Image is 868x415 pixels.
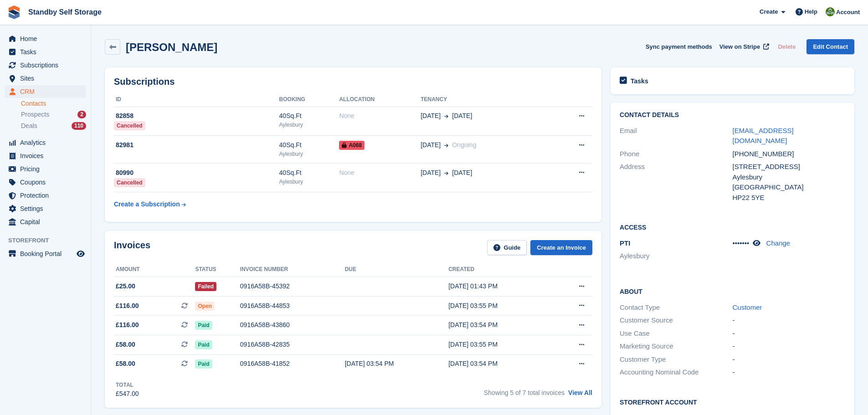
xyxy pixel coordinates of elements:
[20,149,75,162] span: Invoices
[20,32,75,45] span: Home
[345,359,449,369] div: [DATE] 03:54 PM
[733,193,845,203] div: HP22 5YE
[620,302,732,313] div: Contact Type
[25,5,105,20] a: Standby Self Storage
[5,189,86,202] a: menu
[20,46,75,58] span: Tasks
[116,389,139,399] div: £547.00
[20,202,75,215] span: Settings
[279,150,339,158] div: Aylesbury
[195,282,216,291] span: Failed
[733,162,845,172] div: [STREET_ADDRESS]
[716,39,771,54] a: View on Stripe
[195,302,215,311] span: Open
[72,122,86,130] div: 110
[114,111,279,121] div: 82858
[620,367,732,378] div: Accounting Nominal Code
[5,59,86,72] a: menu
[733,354,845,365] div: -
[448,359,552,369] div: [DATE] 03:54 PM
[620,149,732,159] div: Phone
[733,303,762,311] a: Customer
[114,168,279,178] div: 80990
[195,321,212,330] span: Paid
[452,141,476,149] span: Ongoing
[240,301,345,311] div: 0916A58B-44853
[240,320,345,330] div: 0916A58B-43860
[339,141,365,150] span: A068
[760,7,778,16] span: Create
[733,182,845,193] div: [GEOGRAPHIC_DATA]
[620,126,732,146] div: Email
[20,247,75,260] span: Booking Portal
[452,111,472,121] span: [DATE]
[20,136,75,149] span: Analytics
[7,5,21,19] img: stora-icon-8386f47178a22dfd0bd8f6a31ec36ba5ce8667c1dd55bd0f319d3a0aa187defe.svg
[620,162,732,203] div: Address
[5,247,86,260] a: menu
[448,282,552,291] div: [DATE] 01:43 PM
[5,32,86,45] a: menu
[8,236,91,245] span: Storefront
[620,328,732,339] div: Use Case
[21,121,86,131] a: Deals 110
[77,111,86,118] div: 2
[733,149,845,159] div: [PHONE_NUMBER]
[279,168,339,178] div: 40Sq.Ft
[826,7,835,16] img: Steve Hambridge
[20,163,75,175] span: Pricing
[448,262,552,277] th: Created
[620,315,732,326] div: Customer Source
[733,341,845,352] div: -
[195,262,240,277] th: Status
[766,239,791,247] a: Change
[774,39,799,54] button: Delete
[5,46,86,58] a: menu
[448,340,552,349] div: [DATE] 03:55 PM
[339,111,421,121] div: None
[339,168,421,178] div: None
[279,111,339,121] div: 40Sq.Ft
[116,359,135,369] span: £58.00
[5,136,86,149] a: menu
[421,168,441,178] span: [DATE]
[620,287,845,296] h2: About
[116,340,135,349] span: £58.00
[195,359,212,369] span: Paid
[448,301,552,311] div: [DATE] 03:55 PM
[114,200,180,209] div: Create a Subscription
[806,39,854,54] a: Edit Contact
[421,92,549,107] th: Tenancy
[733,172,845,183] div: Aylesbury
[21,99,86,108] a: Contacts
[5,85,86,98] a: menu
[21,110,86,119] a: Prospects 2
[733,315,845,326] div: -
[620,354,732,365] div: Customer Type
[421,140,441,150] span: [DATE]
[20,72,75,85] span: Sites
[719,42,760,51] span: View on Stripe
[116,282,135,291] span: £25.00
[5,202,86,215] a: menu
[20,215,75,228] span: Capital
[279,140,339,150] div: 40Sq.Ft
[5,149,86,162] a: menu
[345,262,449,277] th: Due
[279,92,339,107] th: Booking
[5,163,86,175] a: menu
[240,262,345,277] th: Invoice number
[5,176,86,189] a: menu
[114,140,279,150] div: 82981
[733,127,794,145] a: [EMAIL_ADDRESS][DOMAIN_NAME]
[279,121,339,129] div: Aylesbury
[805,7,817,16] span: Help
[240,282,345,291] div: 0916A58B-45392
[620,341,732,352] div: Marketing Source
[114,196,186,213] a: Create a Subscription
[620,222,845,231] h2: Access
[114,178,145,187] div: Cancelled
[484,389,565,396] span: Showing 5 of 7 total invoices
[631,77,648,85] h2: Tasks
[20,59,75,72] span: Subscriptions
